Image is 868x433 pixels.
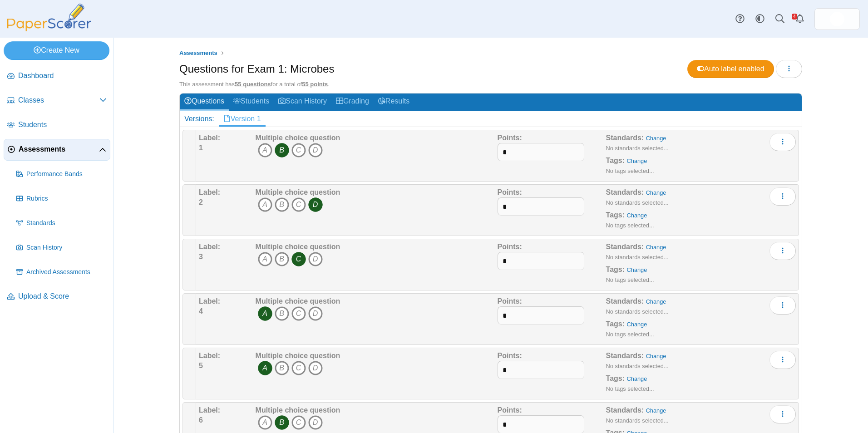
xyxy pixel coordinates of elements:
small: No tags selected... [606,385,654,392]
i: A [258,415,272,430]
i: B [275,143,289,157]
button: More options [769,351,796,369]
h1: Questions for Exam 1: Microbes [179,61,334,77]
a: Assessments [4,139,110,161]
i: A [258,197,272,212]
a: PaperScorer [4,25,94,33]
small: No standards selected... [606,199,669,206]
a: Results [374,93,414,110]
span: Assessments [19,144,99,154]
span: Standards [26,219,107,228]
small: No standards selected... [606,145,669,152]
b: Points: [498,297,522,305]
i: D [308,361,323,375]
i: A [258,143,272,157]
i: C [291,197,306,212]
u: 55 questions [235,81,271,88]
i: C [291,361,306,375]
b: Label: [199,297,220,305]
span: Auto label enabled [697,65,764,73]
b: Points: [498,406,522,414]
span: Micah Willis [830,12,844,26]
span: Students [18,120,107,130]
span: Assessments [179,49,217,56]
i: B [275,197,289,212]
i: C [291,143,306,157]
small: No standards selected... [606,254,669,261]
a: Change [646,353,666,359]
img: ps.hreErqNOxSkiDGg1 [830,12,844,26]
span: Upload & Score [18,291,107,301]
i: B [275,415,289,430]
a: Version 1 [219,111,266,127]
b: Label: [199,352,220,359]
b: Label: [199,134,220,142]
span: Archived Assessments [26,268,107,277]
small: No standards selected... [606,308,669,315]
b: Standards: [606,406,644,414]
b: Standards: [606,297,644,305]
div: Versions: [180,111,219,127]
b: Label: [199,406,220,414]
b: Label: [199,188,220,196]
a: Students [229,93,274,110]
i: D [308,306,323,321]
b: Multiple choice question [256,188,340,196]
b: Tags: [606,266,625,273]
a: Rubrics [13,188,110,210]
a: Change [646,244,666,251]
b: Standards: [606,134,644,142]
button: More options [769,242,796,260]
b: Points: [498,243,522,251]
b: 6 [199,416,203,424]
button: More options [769,187,796,206]
i: D [308,143,323,157]
small: No tags selected... [606,222,654,229]
i: B [275,306,289,321]
small: No tags selected... [606,167,654,174]
b: Tags: [606,157,625,164]
a: Change [646,298,666,305]
b: 1 [199,144,203,152]
b: Multiple choice question [256,406,340,414]
img: PaperScorer [4,4,94,31]
a: Change [627,212,647,219]
b: Tags: [606,320,625,328]
a: Dashboard [4,65,110,87]
a: Create New [4,41,109,59]
b: Multiple choice question [256,352,340,359]
a: Scan History [274,93,331,110]
i: C [291,252,306,266]
b: Multiple choice question [256,297,340,305]
a: ps.hreErqNOxSkiDGg1 [814,8,860,30]
a: Change [646,407,666,414]
b: Multiple choice question [256,134,340,142]
i: C [291,415,306,430]
b: Standards: [606,352,644,359]
i: B [275,252,289,266]
button: More options [769,405,796,423]
a: Change [646,135,666,142]
b: Points: [498,352,522,359]
small: No standards selected... [606,363,669,369]
span: Scan History [26,243,107,252]
span: Performance Bands [26,170,107,179]
b: Points: [498,188,522,196]
small: No tags selected... [606,331,654,338]
a: Change [627,157,647,164]
b: Standards: [606,243,644,251]
b: 2 [199,198,203,206]
a: Alerts [790,9,810,29]
div: This assessment has for a total of . [179,80,802,89]
a: Change [646,189,666,196]
i: A [258,306,272,321]
i: D [308,252,323,266]
b: Label: [199,243,220,251]
a: Assessments [177,48,220,59]
i: C [291,306,306,321]
a: Performance Bands [13,163,110,185]
b: 5 [199,362,203,369]
b: Tags: [606,374,625,382]
u: 55 points [302,81,328,88]
a: Change [627,266,647,273]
